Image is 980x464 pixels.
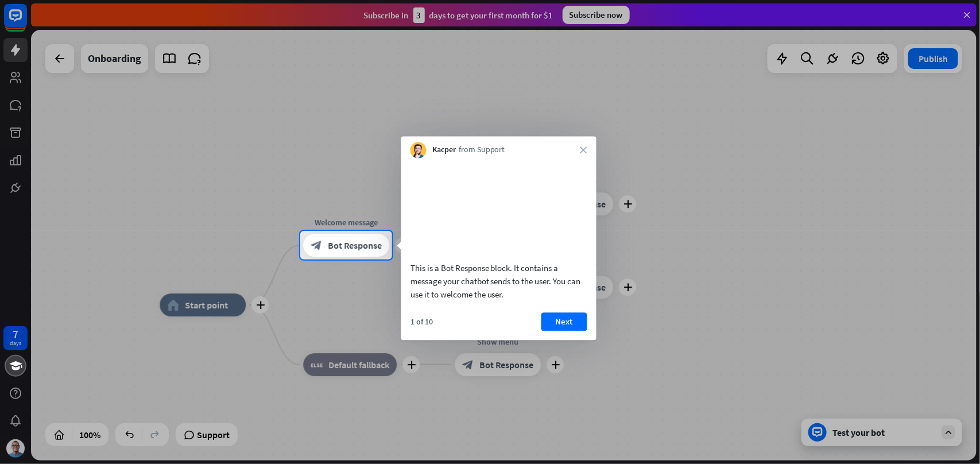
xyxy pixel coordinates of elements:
div: This is a Bot Response block. It contains a message your chatbot sends to the user. You can use i... [410,261,587,301]
i: close [580,147,587,154]
button: Open LiveChat chat widget [9,5,44,39]
span: from Support [459,145,505,156]
i: block_bot_response [311,240,322,252]
button: Next [541,312,587,331]
span: Bot Response [328,240,382,252]
span: Kacper [432,145,456,156]
div: 1 of 10 [410,316,433,327]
